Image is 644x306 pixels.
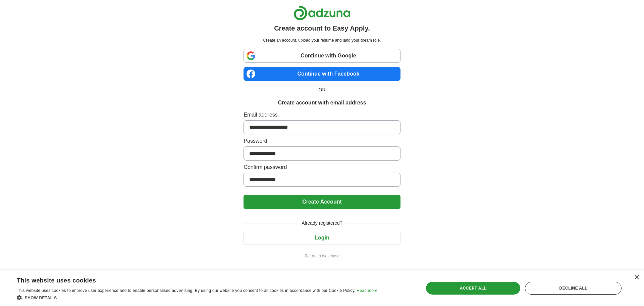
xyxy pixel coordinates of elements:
[298,220,346,227] span: Already registered?
[244,253,400,259] a: Return to job advert
[244,49,400,63] a: Continue with Google
[244,195,400,209] button: Create Account
[245,37,399,43] p: Create an account, upload your resume and land your dream role.
[525,282,622,295] div: Decline all
[17,294,377,301] div: Show details
[25,296,57,300] span: Show details
[244,231,400,245] button: Login
[293,5,351,20] img: Adzuna logo
[244,163,400,171] label: Confirm password
[244,235,400,241] a: Login
[244,137,400,145] label: Password
[634,275,639,280] div: Close
[17,288,356,293] span: This website uses cookies to improve user experience and to enable personalised advertising. By u...
[315,86,330,93] span: OR
[274,23,370,33] h1: Create account to Easy Apply.
[278,99,366,107] h1: Create account with email address
[426,282,521,295] div: Accept all
[357,288,377,293] a: Read more, opens a new window
[244,67,400,81] a: Continue with Facebook
[17,274,361,285] div: This website uses cookies
[244,111,400,119] label: Email address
